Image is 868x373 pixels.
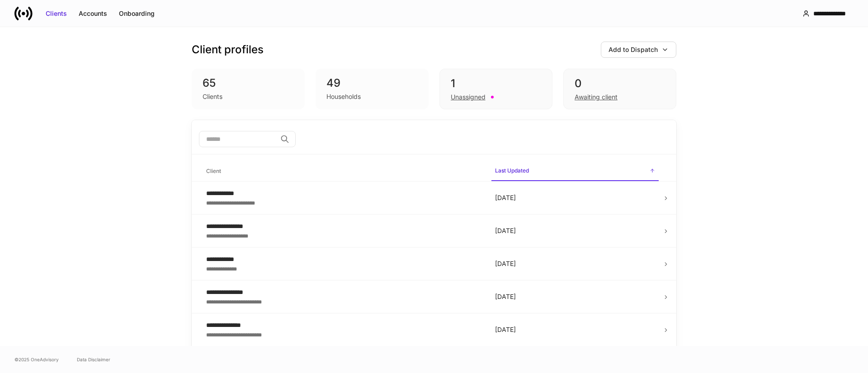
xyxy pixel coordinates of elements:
h6: Client [206,167,221,175]
div: 1Unassigned [439,69,552,109]
a: Data Disclaimer [77,356,110,363]
div: 49 [326,76,418,90]
div: Accounts [79,9,107,18]
div: Onboarding [119,9,155,18]
p: [DATE] [495,259,655,268]
div: Unassigned [451,93,486,102]
button: Onboarding [113,6,160,21]
p: [DATE] [495,292,655,301]
h6: Last Updated [495,166,529,175]
span: Client [203,162,484,181]
p: [DATE] [495,193,655,202]
div: Awaiting client [575,93,618,102]
button: Accounts [73,6,113,21]
h3: Client profiles [192,42,264,57]
div: Add to Dispatch [609,45,658,54]
button: Add to Dispatch [601,42,676,58]
button: Clients [40,6,73,21]
div: 65 [203,76,294,90]
span: © 2025 OneAdvisory [14,356,59,363]
p: [DATE] [495,226,655,235]
div: Households [326,92,361,101]
div: Clients [46,9,67,18]
div: Clients [203,92,222,101]
span: Last Updated [491,162,659,181]
p: [DATE] [495,325,655,334]
div: 1 [451,76,541,91]
div: 0Awaiting client [563,69,676,109]
div: 0 [575,76,665,91]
